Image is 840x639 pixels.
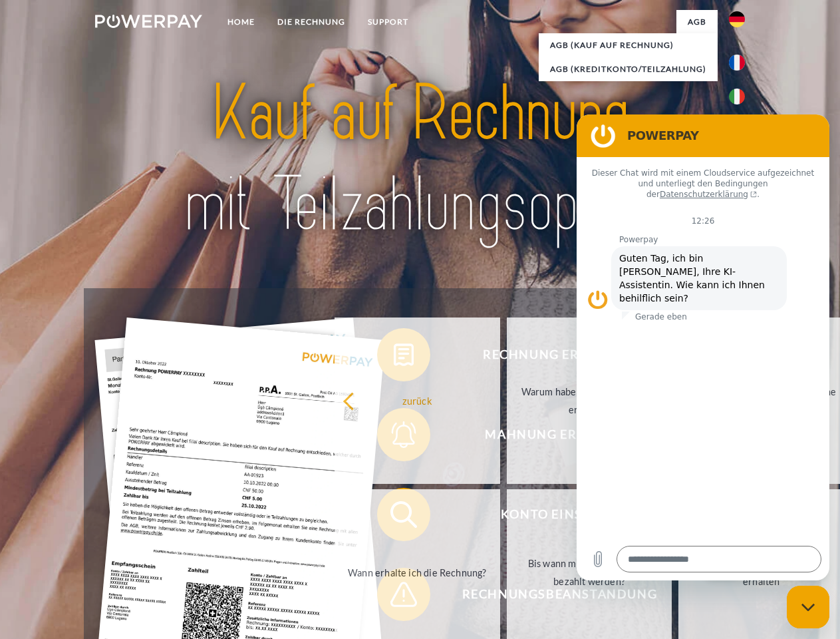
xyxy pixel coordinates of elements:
a: AGB (Kreditkonto/Teilzahlung) [539,57,718,81]
img: title-powerpay_de.svg [127,64,713,255]
a: Home [216,10,266,34]
div: Warum habe ich eine Rechnung erhalten? [515,383,664,419]
div: zurück [343,391,492,409]
img: fr [729,55,745,71]
a: AGB (Kauf auf Rechnung) [539,33,718,57]
a: DIE RECHNUNG [266,10,356,34]
a: SUPPORT [356,10,420,34]
div: Bis wann muss die Rechnung bezahlt werden? [515,554,664,590]
img: it [729,89,745,105]
iframe: Schaltfläche zum Öffnen des Messaging-Fensters; Konversation läuft [787,586,829,628]
img: logo-powerpay-white.svg [95,15,202,28]
a: agb [676,10,718,34]
div: Wann erhalte ich die Rechnung? [343,563,492,581]
img: de [729,11,745,27]
iframe: Messaging-Fenster [577,114,829,580]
